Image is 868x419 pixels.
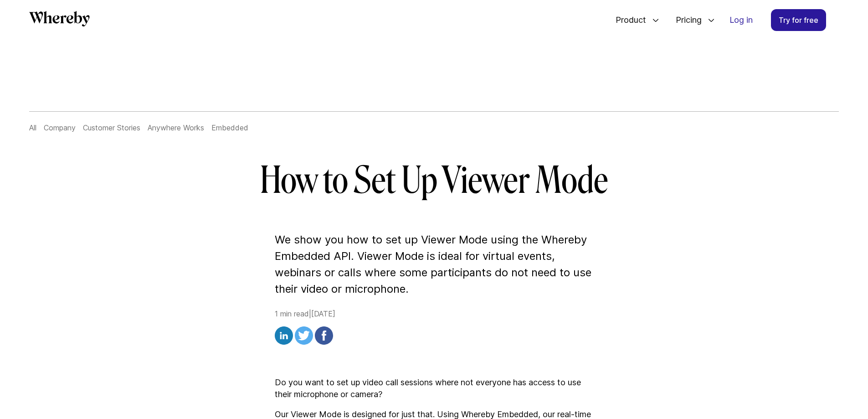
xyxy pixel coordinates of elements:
a: Log in [722,10,760,31]
img: facebook [315,326,333,345]
a: Whereby [29,11,90,30]
span: Pricing [667,5,704,35]
a: All [29,123,36,132]
p: We show you how to set up Viewer Mode using the Whereby Embedded API. Viewer Mode is ideal for vi... [275,232,594,297]
a: Customer Stories [83,123,140,132]
a: Embedded [211,123,248,132]
svg: Whereby [29,11,90,26]
div: 1 min read | [DATE] [275,308,594,347]
span: Product [606,5,648,35]
a: Try for free [771,9,826,31]
img: linkedin [275,326,293,345]
img: twitter [295,326,313,345]
h1: How to Set Up Viewer Mode [172,159,697,202]
p: Do you want to set up video call sessions where not everyone has access to use their microphone o... [275,377,594,400]
a: Company [44,123,76,132]
a: Anywhere Works [148,123,204,132]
